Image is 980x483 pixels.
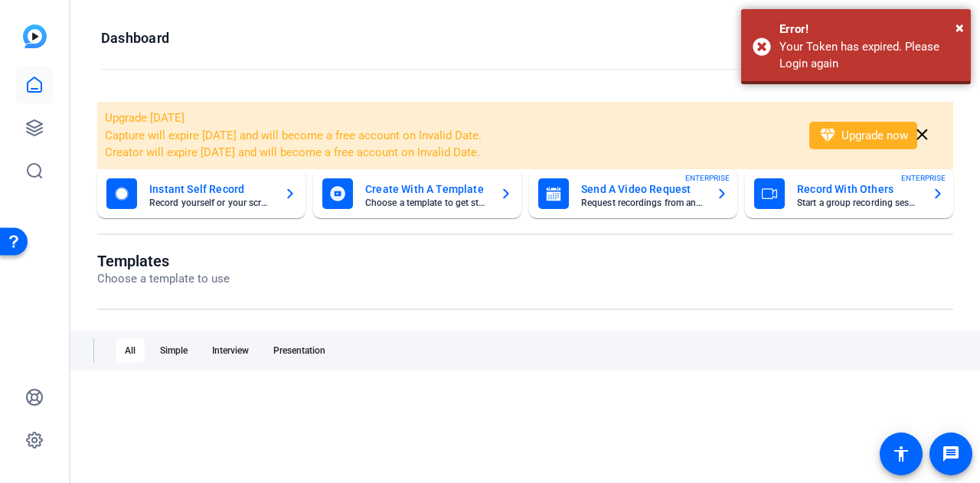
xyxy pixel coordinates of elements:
p: Choose a template to use [97,270,230,288]
mat-card-subtitle: Start a group recording session [797,198,920,207]
mat-card-subtitle: Choose a template to get started [365,198,488,207]
mat-icon: message [942,445,960,463]
button: Record With OthersStart a group recording sessionENTERPRISE [745,169,953,218]
span: Upgrade [DATE] [105,111,185,125]
mat-icon: accessibility [892,445,910,463]
button: Upgrade now [809,122,917,149]
span: ENTERPRISE [685,172,730,184]
button: Close [955,16,964,39]
button: Send A Video RequestRequest recordings from anyone, anywhereENTERPRISE [529,169,737,218]
div: All [116,338,145,363]
div: Interview [203,338,258,363]
div: Presentation [264,338,335,363]
mat-card-title: Record With Others [797,180,920,198]
button: Create With A TemplateChoose a template to get started [313,169,521,218]
img: blue-gradient.svg [23,24,47,48]
h1: Dashboard [101,29,169,47]
mat-icon: diamond [818,126,837,145]
li: Creator will expire [DATE] and will become a free account on Invalid Date. [105,144,789,162]
span: × [955,18,964,37]
mat-card-subtitle: Request recordings from anyone, anywhere [581,198,704,207]
div: Your Token has expired. Please Login again [779,38,959,73]
div: Simple [151,338,197,363]
mat-card-subtitle: Record yourself or your screen [149,198,272,207]
div: Error! [779,21,959,38]
mat-icon: close [913,126,932,145]
button: Instant Self RecordRecord yourself or your screen [97,169,305,218]
mat-card-title: Send A Video Request [581,180,704,198]
li: Capture will expire [DATE] and will become a free account on Invalid Date. [105,127,789,145]
mat-card-title: Instant Self Record [149,180,272,198]
span: ENTERPRISE [901,172,946,184]
h1: Templates [97,252,230,270]
mat-card-title: Create With A Template [365,180,488,198]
